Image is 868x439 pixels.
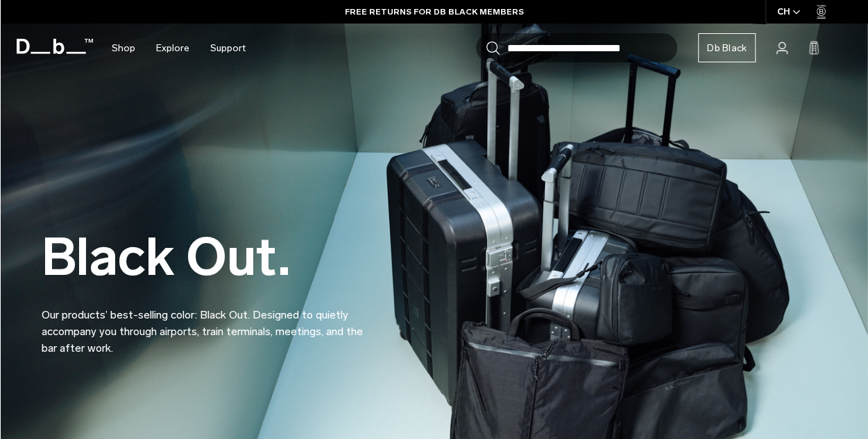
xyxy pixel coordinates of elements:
[112,24,135,73] a: Shop
[345,6,524,18] a: FREE RETURNS FOR DB BLACK MEMBERS
[101,24,256,73] nav: Main Navigation
[210,24,246,73] a: Support
[42,231,375,283] h2: Black Out.
[156,24,189,73] a: Explore
[698,33,756,62] a: Db Black
[42,290,375,357] p: Our products’ best-selling color: Black Out. Designed to quietly accompany you through airports, ...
